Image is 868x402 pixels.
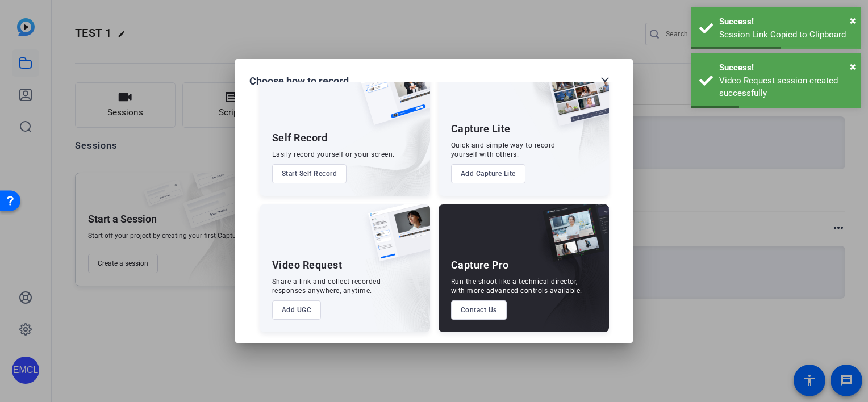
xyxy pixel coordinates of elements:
[850,60,856,73] span: ×
[850,14,856,27] span: ×
[719,28,853,41] div: Session Link Copied to Clipboard
[850,58,856,75] button: Close
[719,61,853,74] div: Success!
[850,12,856,29] button: Close
[719,15,853,28] div: Success!
[719,74,853,100] div: Video Request session created successfully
